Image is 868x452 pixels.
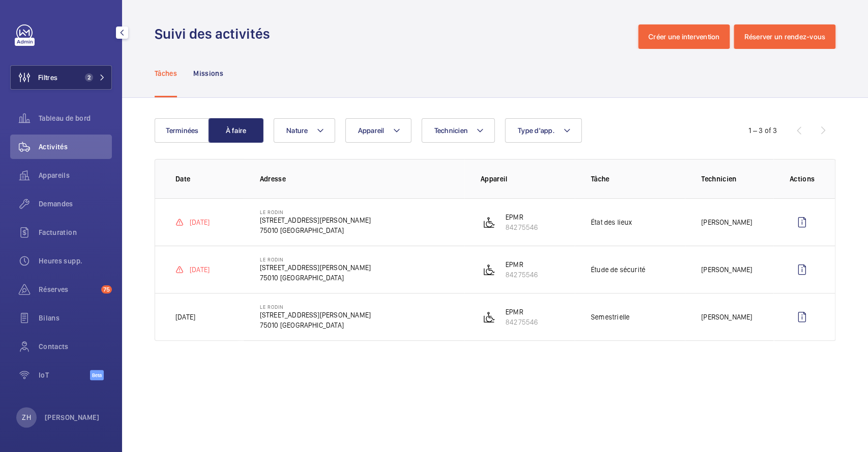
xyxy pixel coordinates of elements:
button: Filtres2 [10,65,112,90]
p: Actions [790,174,815,184]
p: [STREET_ADDRESS][PERSON_NAME] [260,310,371,320]
p: Date [175,174,244,184]
button: Type d'app. [505,118,582,143]
p: ZH [22,412,31,422]
button: Réserver un rendez-vous [734,24,835,49]
div: 1 – 3 of 3 [749,125,777,136]
p: [DATE] [190,217,209,227]
p: [DATE] [175,312,195,322]
img: platform_lift.svg [483,263,495,276]
button: À faire [208,118,263,143]
span: Nature [286,126,308,135]
span: Type d'app. [518,126,555,135]
span: Facturation [39,227,112,237]
p: 84275546 [505,270,538,280]
span: Heures supp. [39,256,112,266]
p: [STREET_ADDRESS][PERSON_NAME] [260,262,371,273]
p: Le Rodin [260,304,371,310]
p: Missions [193,68,223,78]
p: EPMR [505,212,538,222]
p: Le Rodin [260,256,371,262]
span: Filtres [38,72,57,83]
p: EPMR [505,307,538,317]
p: Appareil [481,174,575,184]
p: Tâches [155,68,177,78]
span: Appareils [39,170,112,180]
p: 84275546 [505,317,538,327]
p: État des lieux [591,217,633,227]
p: [PERSON_NAME] [45,412,100,422]
span: Appareil [358,126,384,135]
button: Appareil [345,118,411,143]
span: Beta [90,370,104,380]
p: 84275546 [505,222,538,232]
span: Réserves [39,284,97,295]
p: [PERSON_NAME] [701,264,752,275]
p: Tâche [591,174,685,184]
span: Demandes [39,199,112,209]
span: Technicien [434,126,468,135]
p: Semestrielle [591,312,630,322]
p: 75010 [GEOGRAPHIC_DATA] [260,225,371,235]
p: Adresse [260,174,464,184]
span: 75 [101,285,112,294]
p: [STREET_ADDRESS][PERSON_NAME] [260,215,371,225]
button: Nature [274,118,335,143]
button: Technicien [422,118,495,143]
button: Créer une intervention [638,24,730,49]
p: Le Rodin [260,209,371,215]
span: 2 [85,73,93,82]
span: Contacts [39,341,112,352]
p: 75010 [GEOGRAPHIC_DATA] [260,273,371,283]
p: 75010 [GEOGRAPHIC_DATA] [260,320,371,330]
img: platform_lift.svg [483,311,495,323]
span: Bilans [39,313,112,323]
h1: Suivi des activités [155,24,276,43]
p: Étude de sécurité [591,264,645,275]
p: [DATE] [190,264,209,275]
span: IoT [39,370,90,380]
img: platform_lift.svg [483,216,495,228]
span: Tableau de bord [39,113,112,123]
span: Activités [39,142,112,152]
p: [PERSON_NAME] [701,312,752,322]
p: Technicien [701,174,773,184]
p: [PERSON_NAME] [701,217,752,227]
button: Terminées [155,118,209,143]
p: EPMR [505,259,538,270]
